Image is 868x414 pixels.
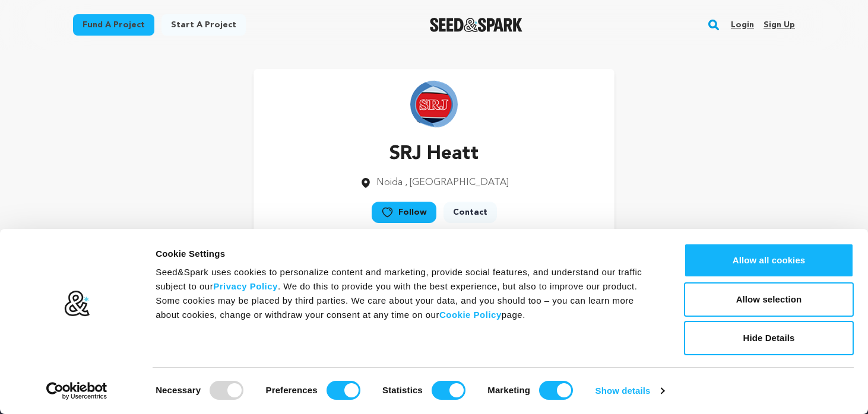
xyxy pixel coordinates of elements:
[73,14,154,36] a: Fund a project
[487,385,530,395] strong: Marketing
[156,265,657,322] div: Seed&Spark uses cookies to personalize content and marketing, provide social features, and unders...
[410,81,458,128] img: https://seedandspark-static.s3.us-east-2.amazonaws.com/images/User/002/291/988/medium/b70f0d3e800...
[684,243,854,278] button: Allow all cookies
[155,376,156,377] legend: Consent Selection
[156,247,657,261] div: Cookie Settings
[360,140,509,168] p: SRJ Heatt
[430,18,523,32] img: Seed&Spark Logo Dark Mode
[161,14,246,36] a: Start a project
[405,178,509,187] span: , [GEOGRAPHIC_DATA]
[372,202,436,223] a: Follow
[731,15,754,34] a: Login
[213,281,278,291] a: Privacy Policy
[764,15,795,34] a: Sign up
[64,290,90,317] img: logo
[156,385,201,395] strong: Necessary
[430,18,523,32] a: Seed&Spark Homepage
[266,385,318,395] strong: Preferences
[376,178,403,187] span: Noida
[439,310,502,320] a: Cookie Policy
[684,282,854,317] button: Allow selection
[382,385,423,395] strong: Statistics
[25,382,129,400] a: Usercentrics Cookiebot - opens in a new window
[595,382,664,400] a: Show details
[684,321,854,355] button: Hide Details
[443,202,497,223] a: Contact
